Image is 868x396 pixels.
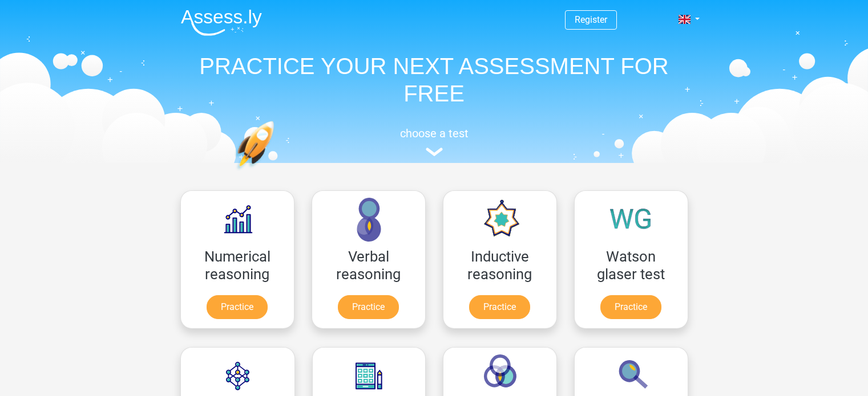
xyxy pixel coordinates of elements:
a: Register [575,14,607,25]
img: assessment [426,148,443,156]
img: Assessly [181,9,262,36]
h1: PRACTICE YOUR NEXT ASSESSMENT FOR FREE [172,52,697,107]
a: Practice [600,295,661,319]
a: choose a test [172,126,697,157]
a: Practice [469,295,530,319]
img: practice [235,121,318,224]
a: Practice [338,295,399,319]
a: Practice [207,295,268,319]
h5: choose a test [172,126,697,140]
